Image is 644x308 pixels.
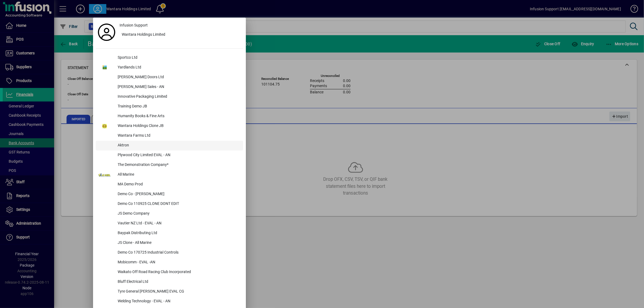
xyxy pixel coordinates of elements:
[113,53,243,63] div: Sportco Ltd
[113,228,243,238] div: Baypak Distributing Ltd
[96,131,243,141] button: Wantara Farms Ltd
[117,20,243,30] a: Infusion Support
[113,248,243,258] div: Demo Co 170725 Industrial Controls
[96,267,243,277] button: Waikato Off Road Racing Club Incorporated
[113,277,243,287] div: Bluff Electrical Ltd
[113,209,243,219] div: JS Demo Company
[96,238,243,248] button: JS Clone - All Marine
[113,63,243,73] div: Yardlands Ltd
[113,160,243,170] div: The Demonstration Company*
[96,92,243,102] button: Innovative Packaging Limited
[113,219,243,228] div: Vautier NZ Ltd - EVAL - AN
[96,209,243,219] button: JS Demo Company
[96,297,243,306] button: Welding Technology - EVAL - AN
[96,82,243,92] button: [PERSON_NAME] Sales - AN
[96,228,243,238] button: Baypak Distributing Ltd
[96,189,243,199] button: Demo Co - [PERSON_NAME]
[96,102,243,112] button: Training Demo JB
[113,170,243,180] div: All Marine
[96,160,243,170] button: The Demonstration Company*
[96,53,243,63] button: Sportco Ltd
[113,112,243,121] div: Humanity Books & Fine Arts
[96,248,243,258] button: Demo Co 170725 Industrial Controls
[113,82,243,92] div: [PERSON_NAME] Sales - AN
[96,27,117,37] a: Profile
[113,297,243,306] div: Welding Technology - EVAL - AN
[113,131,243,141] div: Wantara Farms Ltd
[96,73,243,82] button: [PERSON_NAME] Doors Ltd
[96,170,243,180] button: All Marine
[96,150,243,160] button: Plywood City Limited EVAL - AN
[113,287,243,297] div: Tyre General [PERSON_NAME] EVAL CG
[96,121,243,131] button: Wantara Holdings Clone JB
[113,267,243,277] div: Waikato Off Road Racing Club Incorporated
[96,63,243,73] button: Yardlands Ltd
[113,189,243,199] div: Demo Co - [PERSON_NAME]
[120,22,148,28] span: Infusion Support
[113,121,243,131] div: Wantara Holdings Clone JB
[113,92,243,102] div: Innovative Packaging Limited
[96,180,243,189] button: MA Demo Prod
[113,73,243,82] div: [PERSON_NAME] Doors Ltd
[96,219,243,228] button: Vautier NZ Ltd - EVAL - AN
[113,258,243,267] div: Mobicomm - EVAL -AN
[113,199,243,209] div: Demo Co 110925 CLONE DONT EDIT
[113,180,243,189] div: MA Demo Prod
[113,102,243,112] div: Training Demo JB
[96,112,243,121] button: Humanity Books & Fine Arts
[96,287,243,297] button: Tyre General [PERSON_NAME] EVAL CG
[96,141,243,150] button: Aktron
[113,238,243,248] div: JS Clone - All Marine
[96,258,243,267] button: Mobicomm - EVAL -AN
[117,30,243,40] button: Wantara Holdings Limited
[96,199,243,209] button: Demo Co 110925 CLONE DONT EDIT
[113,150,243,160] div: Plywood City Limited EVAL - AN
[96,277,243,287] button: Bluff Electrical Ltd
[113,141,243,150] div: Aktron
